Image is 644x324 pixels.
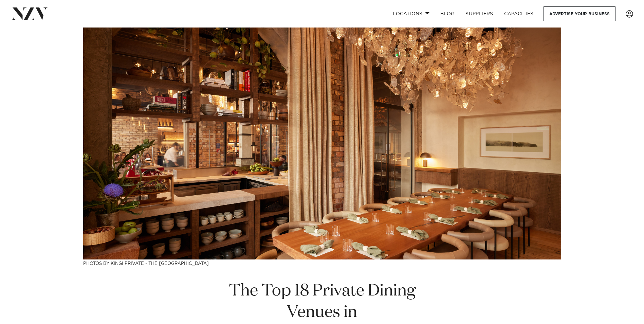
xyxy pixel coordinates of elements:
a: Locations [387,6,435,21]
img: nzv-logo.png [11,7,48,20]
a: SUPPLIERS [460,6,498,21]
a: Advertise your business [544,6,615,21]
a: Capacities [499,6,539,21]
h3: Photos by kingi Private - The [GEOGRAPHIC_DATA] [83,259,561,267]
a: BLOG [435,6,460,21]
img: The Top 18 Private Dining Venues in Auckland [83,28,561,259]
